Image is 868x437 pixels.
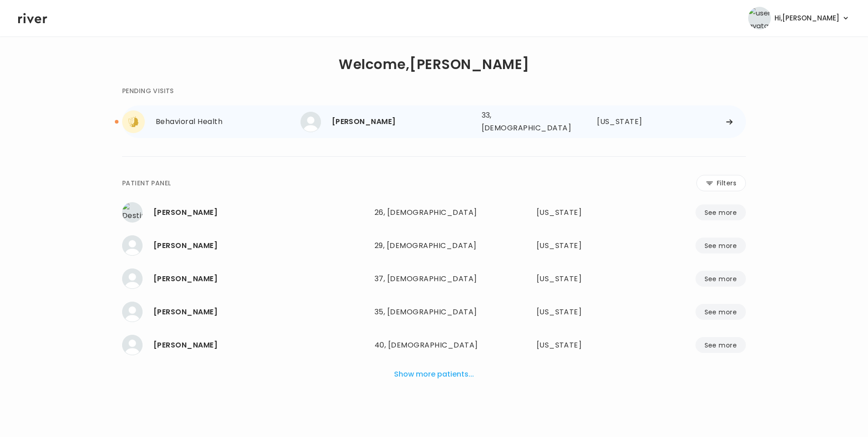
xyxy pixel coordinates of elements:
div: Texas [537,306,620,318]
img: Brianna Barrios [122,235,143,256]
img: LAUREN RODRIGUEZ [122,335,143,355]
div: 29, [DEMOGRAPHIC_DATA] [375,239,493,252]
div: LAUREN RODRIGUEZ [153,339,367,352]
div: Destiny Ford [153,206,367,219]
div: Behavioral Health [156,115,301,128]
div: 26, [DEMOGRAPHIC_DATA] [375,206,493,219]
div: Jonathon Tucker [153,273,367,285]
div: Alabama [537,339,620,352]
img: user avatar [748,7,771,30]
img: Danielle Cabot [301,112,321,132]
img: Jonathon Tucker [122,268,143,289]
div: PENDING VISITS [122,85,174,96]
img: AMBER WIPPERMAN [122,302,143,322]
div: Florida [537,206,620,219]
div: Georgia [537,273,620,285]
button: See more [695,304,746,320]
button: See more [695,271,746,287]
button: Filters [696,175,746,191]
button: See more [695,337,746,353]
div: 33, [DEMOGRAPHIC_DATA] [482,109,565,134]
div: Ohio [597,115,655,128]
span: Hi, [PERSON_NAME] [774,12,839,25]
div: Brianna Barrios [153,239,367,252]
div: AMBER WIPPERMAN [153,306,367,318]
div: Texas [537,239,620,252]
button: See more [695,204,746,220]
button: user avatarHi,[PERSON_NAME] [748,7,850,30]
div: 35, [DEMOGRAPHIC_DATA] [375,306,493,318]
button: Show more patients... [390,364,478,384]
div: Danielle Cabot [332,115,474,128]
div: PATIENT PANEL [122,178,171,189]
div: 37, [DEMOGRAPHIC_DATA] [375,273,493,285]
div: 40, [DEMOGRAPHIC_DATA] [375,339,493,352]
h1: Welcome, [PERSON_NAME] [339,58,529,71]
button: See more [695,238,746,253]
img: Destiny Ford [122,202,143,223]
